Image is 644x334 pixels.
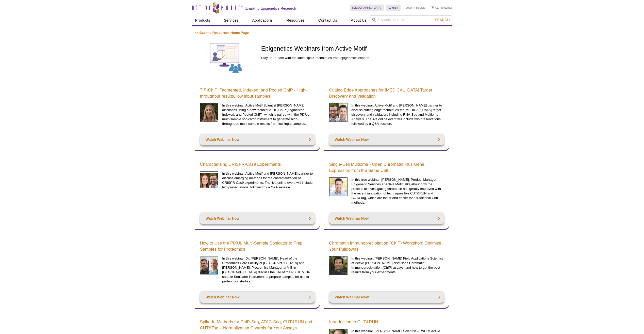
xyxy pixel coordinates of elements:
a: Cutting Edge Approaches for [MEDICAL_DATA] Target Discovery and Validation [329,87,444,99]
li: | [414,5,415,11]
a: How to Use the PIXUL Multi-Sample Sonicator to Prep Samples for Proteomics [200,240,315,252]
a: Chromatin Immunoprecipitation (ChIP) Workshop: Optimize Your Pulldowns [329,240,444,252]
a: Resources [283,16,308,25]
p: In this webinar, Active Motif and [PERSON_NAME] partner to discuss emerging methods for the chara... [222,171,315,190]
a: English [386,5,401,11]
img: Schmidt and Devos headshot [200,256,219,275]
input: Keyword, Cat. No. [370,16,452,24]
a: Characterizing CRISPR-Cas9 Experiments [200,161,281,168]
a: Register [416,6,426,9]
a: Watch Webinar Now [329,134,444,145]
a: Applications [249,16,276,25]
p: Stay up-to-date with the latest tips & techniques from epigenetics experts. [261,56,450,60]
a: Services [221,16,242,25]
a: Spike-In Methods for ChIP-Seq, ATAC-Seq, CUT&RUN and CUT&Tag – Normalization Controls for Your As... [200,319,315,331]
a: Cart [432,6,440,9]
p: In this free webinar, [PERSON_NAME], Product Manager - Epigenetic Services at Active Motif talks ... [351,177,444,205]
a: Watch Webinar Now [200,213,315,224]
button: Search [433,18,451,22]
a: Watch Webinar Now [200,292,315,303]
img: Rwik Sen headshot [329,256,348,275]
li: (0 items) [432,5,452,11]
a: TIP-ChIP: Tagmented, Indexed, and Pooled ChIP - High-throughput results, low input samples [200,87,315,99]
img: Cancer Discovery Webinar [329,103,348,122]
a: Watch Webinar Now [329,213,444,224]
a: Introduction to CUT&RUN [329,319,378,325]
a: << Back to Resources Home Page [195,31,249,35]
p: In this webinar, Dr. [PERSON_NAME], Head of the Proteomics Core Facility at [GEOGRAPHIC_DATA] and... [222,256,315,284]
a: About Us [348,16,370,25]
img: Webinars [195,40,257,76]
img: Your Cart [432,6,434,9]
a: Watch Webinar Now [329,292,444,303]
span: Search [435,18,450,22]
h2: Enabling Epigenetics Research [245,6,296,11]
a: [GEOGRAPHIC_DATA] [350,5,384,11]
a: Contact Us [315,16,340,25]
img: Sarah Traynor headshot [200,103,219,122]
p: In this webinar, Active Motif Scientist [PERSON_NAME] discusses using a new technique TIP-ChIP (T... [222,103,315,126]
p: In this webinar, [PERSON_NAME] Field Applications Scientist at Active [PERSON_NAME] discusses Chr... [351,256,444,275]
p: In this webinar, Active Motif and [PERSON_NAME] partner to discuss cutting edge techniques for [M... [351,103,444,126]
a: Login [406,6,412,9]
a: Products [192,16,213,25]
a: Watch Webinar Now [200,134,315,145]
h1: Epigenetics Webinars from Active Motif [261,45,450,53]
img: Single-Cell Multiome Webinar [329,177,348,196]
img: CRISPR Webinar [200,171,219,190]
a: Single-Cell Multiome - Open Chromatin Plus Gene Expression from the Same Cell [329,161,444,174]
